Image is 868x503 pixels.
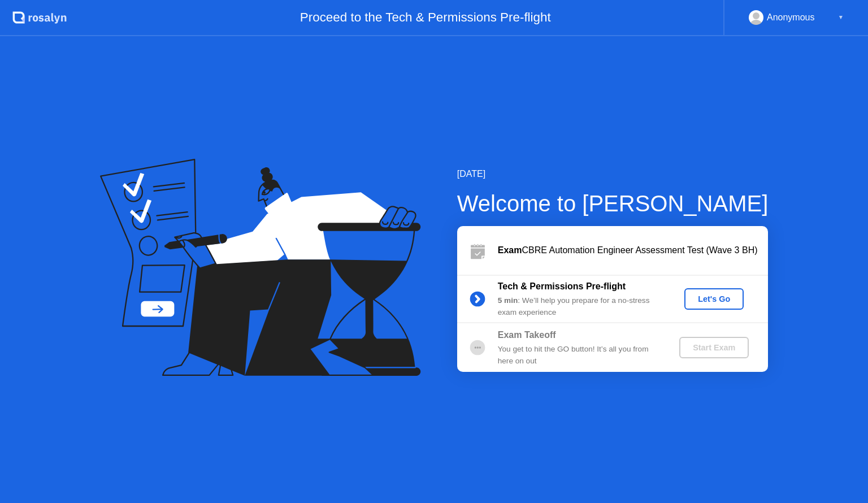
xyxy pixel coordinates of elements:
div: Welcome to [PERSON_NAME] [457,187,769,220]
div: You get to hit the GO button! It’s all you from here on out [498,344,661,367]
b: 5 min [498,296,518,305]
b: Tech & Permissions Pre-flight [498,281,626,291]
div: : We’ll help you prepare for a no-stress exam experience [498,295,661,318]
div: [DATE] [457,167,769,181]
div: Start Exam [684,343,744,352]
button: Start Exam [679,337,749,358]
button: Let's Go [684,288,744,310]
div: CBRE Automation Engineer Assessment Test (Wave 3 BH) [498,244,768,257]
b: Exam [498,245,522,255]
b: Exam Takeoff [498,330,556,340]
div: Let's Go [689,294,739,303]
div: ▼ [838,10,844,25]
div: Anonymous [767,10,815,25]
